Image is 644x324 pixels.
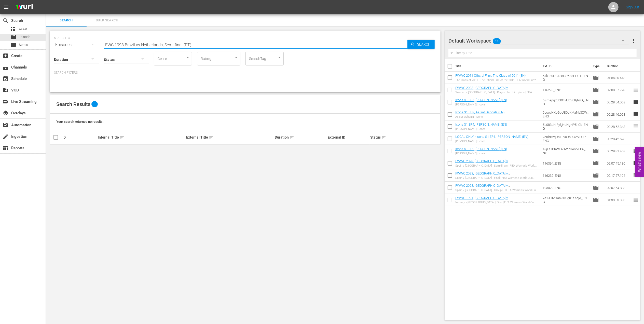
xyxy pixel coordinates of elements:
span: Episode [593,197,599,203]
div: Spain v [GEOGRAPHIC_DATA] | Final | FIFA Women's World Cup Australia & [GEOGRAPHIC_DATA] 2023™ | ... [455,176,539,180]
span: Episode [593,185,599,191]
span: VOD [3,87,9,93]
div: Duration [275,134,326,140]
span: more_vert [631,38,637,44]
img: ans4CAIJ8jUAAAAAAAAAAAAAAAAAAAAAAAAgQb4GAAAAAAAAAAAAAAAAAAAAAAAAJMjXAAAAAAAAAAAAAAAAAAAAAAAAgAT5G... [12,1,37,13]
td: 116394_ENG [541,157,591,169]
div: Spain v [GEOGRAPHIC_DATA] | Group C | FIFA Women's World Cup Australia & [GEOGRAPHIC_DATA] 2023™ ... [455,188,539,192]
span: Episode [593,136,599,142]
span: 11 [493,36,501,47]
span: sort [209,135,213,140]
a: FWWC 2023, [GEOGRAPHIC_DATA] v [GEOGRAPHIC_DATA] (EN) [455,171,510,179]
span: reorder [633,172,639,178]
td: 5L083dHiRykjHoNgHP5hCb_ENG [541,120,591,133]
span: Your search returned no results. [56,120,104,124]
div: External Title [186,134,273,140]
span: reorder [633,99,639,105]
button: Open Feedback Widget [635,147,644,177]
span: reorder [633,160,639,166]
a: FWWC 2023, [GEOGRAPHIC_DATA] v [GEOGRAPHIC_DATA] (EN) [455,184,510,191]
span: Episode [593,172,599,179]
span: Episode [10,34,16,40]
a: Icons S1 EP4, [PERSON_NAME] (EN) [455,123,507,126]
span: Episode [593,75,599,81]
td: 02:07:54.888 [605,182,633,194]
td: 02:17:27.104 [605,169,633,182]
td: 2oKbB2qUs1L90RhRCVMUJP_ENG [541,133,591,145]
div: Norway v [GEOGRAPHIC_DATA] | Final | FIFA Women's World Cup China PR 1991™ | Full Match Replay [455,201,539,204]
th: Title [455,59,540,73]
th: Duration [604,59,634,73]
span: Episode [593,99,599,105]
span: Asset [10,26,16,32]
span: reorder [633,197,639,203]
td: 64kFo0OG138I3PXbsLHOTl_ENG [541,72,591,84]
span: sort [290,135,294,140]
a: FWWC 2011 Official Film, The Class of 2011 (EN) [455,74,526,77]
td: 01:33:53.380 [605,194,633,206]
span: reorder [633,111,639,117]
button: more_vert [631,35,637,47]
td: 00:28:42.628 [605,133,633,145]
span: Schedule [3,76,9,82]
span: Search [49,18,84,23]
a: Icons S1 EP5, [PERSON_NAME] (EN) [455,98,507,102]
span: Episode [19,34,30,39]
button: Open [277,55,282,60]
span: Channels [3,64,9,70]
div: [PERSON_NAME] | Icons [455,140,528,143]
button: Open [234,55,239,60]
div: ID [62,135,96,139]
td: 02:07:45.136 [605,157,633,169]
div: Spain v [GEOGRAPHIC_DATA] | Semi-finals | FIFA Women's World Cup Australia & [GEOGRAPHIC_DATA] 20... [455,164,539,167]
td: 123029_ENG [541,182,591,194]
span: reorder [633,87,639,93]
span: sort [381,135,386,140]
div: Episodes [54,38,99,52]
a: Icons S1 EP2, [PERSON_NAME] (EN) [455,147,507,151]
span: Episode [593,148,599,154]
span: sort [120,135,124,140]
td: 00:28:46.028 [605,108,633,120]
td: 116278_ENG [541,84,591,96]
div: [PERSON_NAME] | Icons [455,103,507,106]
div: Sweden v [GEOGRAPHIC_DATA] | Play-off for third place | FIFA Women's World Cup [GEOGRAPHIC_DATA] ... [455,91,539,94]
span: Reports [3,145,9,151]
th: Type [590,59,604,73]
div: The Class of 2011 | The Official Film of the 2011 FIFA World Cup™ [455,78,536,82]
td: 02:08:57.723 [605,84,633,96]
td: 116232_ENG [541,169,591,182]
th: Ext. ID [540,59,590,73]
div: [PERSON_NAME] | Icons [455,127,507,131]
td: 6JooyHXoGbUB0dKMaNb3QW_ENG [541,108,591,120]
span: Episode [593,111,599,117]
div: Default Workspace [448,34,629,48]
td: 7a1JHNf1an91rPgu1aAcjA_ENG [541,194,591,206]
span: Episode [593,160,599,166]
span: reorder [633,148,639,154]
span: Series [19,42,28,47]
div: External ID [328,135,369,139]
span: Search Results [56,101,90,107]
td: 00:28:31.468 [605,145,633,157]
td: 00:28:52.348 [605,120,633,133]
span: Live Streaming [3,99,9,105]
p: Search Filters: [54,71,436,75]
span: reorder [633,74,639,80]
span: Episode [593,124,599,130]
span: 0 [91,101,98,107]
span: Automation [3,122,9,128]
a: Icons S1 EP3, Asisat Oshoala (EN) [455,110,504,114]
td: 01:54:30.448 [605,72,633,84]
span: menu [3,4,9,10]
span: Ingestion [3,133,9,140]
span: reorder [633,136,639,142]
span: reorder [633,184,639,191]
div: Internal Title [98,134,185,140]
td: 00:28:54.068 [605,96,633,108]
span: Search [415,40,435,49]
td: 18jFfHPhWLASWPUeorkFP6_ENG [541,145,591,157]
a: LOCAL ONLY - Icons S1 EP1, [PERSON_NAME] (EN) [455,135,528,139]
td: 6Zmepq2SO04vEIcV0Kjh8O_ENG [541,96,591,108]
span: Create [3,53,9,59]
